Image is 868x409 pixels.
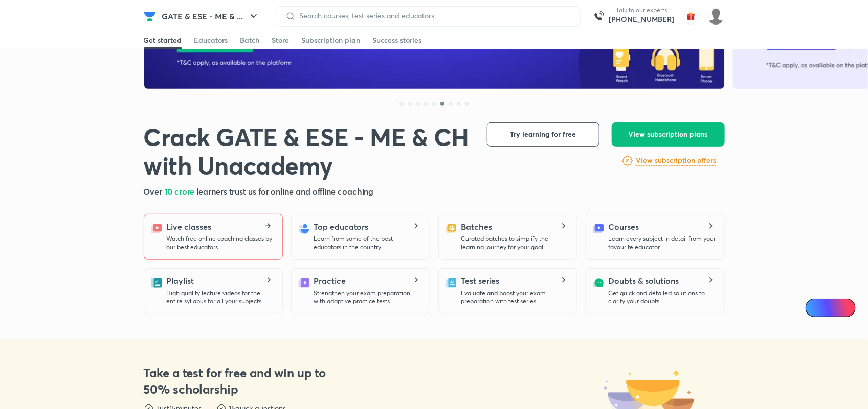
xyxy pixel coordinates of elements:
[272,35,290,45] div: Store
[461,221,492,233] h5: Batches
[167,275,194,287] h5: Playlist
[461,289,569,305] p: Evaluate and boost your exam preparation with test series.
[487,122,599,147] button: Try learning for free
[629,129,708,139] span: View subscription plans
[683,8,699,25] img: avatar
[707,8,725,25] img: Coolm
[373,35,422,45] div: Success stories
[156,6,266,27] button: GATE & ESE - ME & ...
[302,35,361,45] div: Subscription plan
[302,32,361,49] a: Subscription plan
[609,289,716,305] p: Get quick and detailed solutions to clarify your doubts.
[314,221,369,233] h5: Top educators
[589,6,609,27] img: call-us
[612,122,725,147] button: View subscription plans
[194,32,228,49] a: Educators
[314,275,346,287] h5: Practice
[822,304,850,312] span: Ai Doubts
[609,6,675,14] p: Talk to our experts
[167,289,274,305] p: High quality lecture videos for the entire syllabus for all your subjects.
[144,32,182,49] a: Get started
[461,235,569,251] p: Curated batches to simplify the learning journey for your goal.
[240,32,260,49] a: Batch
[144,35,182,45] div: Get started
[461,275,500,287] h5: Test series
[194,35,228,45] div: Educators
[144,122,471,179] h1: Crack GATE & ESE - ME & CH with Unacademy
[240,35,260,45] div: Batch
[636,155,716,166] h6: View subscription offers
[314,289,421,305] p: Strengthen your exam preparation with adaptive practice tests.
[164,186,196,197] span: 10 crore
[510,129,576,139] span: Try learning for free
[167,235,274,251] p: Watch free online coaching classes by our best educators.
[609,235,716,251] p: Learn every subject in detail from your favourite educator.
[636,155,716,167] a: View subscription offers
[144,365,336,397] h3: Take a test for free and win up to 50% scholarship
[144,186,165,197] span: Over
[373,32,422,49] a: Success stories
[609,14,675,25] a: [PHONE_NUMBER]
[144,10,156,22] img: Company Logo
[196,186,373,197] span: learners trust us for online and offline coaching
[272,32,290,49] a: Store
[314,235,421,251] p: Learn from some of the best educators in the country.
[812,304,820,312] img: Icon
[609,221,639,233] h5: Courses
[609,275,679,287] h5: Doubts & solutions
[167,221,211,233] h5: Live classes
[296,12,572,20] input: Search courses, test series and educators
[806,299,856,317] a: Ai Doubts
